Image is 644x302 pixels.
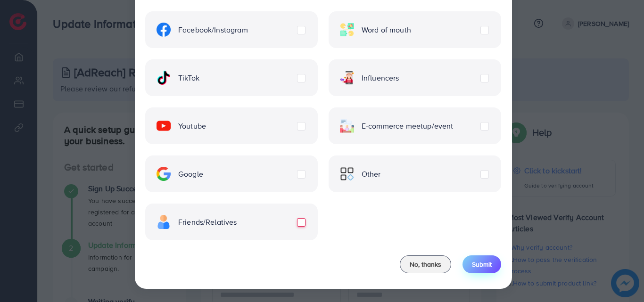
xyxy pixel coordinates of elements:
[462,255,501,273] button: Submit
[340,23,354,37] img: ic-word-of-mouth.a439123d.svg
[340,119,354,133] img: ic-ecommerce.d1fa3848.svg
[362,169,381,180] span: Other
[410,260,441,269] span: No, thanks
[472,260,492,269] span: Submit
[178,217,237,228] span: Friends/Relatives
[178,169,203,180] span: Google
[178,121,206,131] span: Youtube
[178,73,199,83] span: TikTok
[157,119,171,133] img: ic-youtube.715a0ca2.svg
[157,215,171,229] img: ic-freind.8e9a9d08.svg
[362,24,411,35] span: Word of mouth
[340,71,354,85] img: ic-influencers.a620ad43.svg
[362,73,399,83] span: Influencers
[178,24,248,35] span: Facebook/Instagram
[362,121,454,131] span: E-commerce meetup/event
[400,255,451,273] button: No, thanks
[157,167,171,181] img: ic-google.5bdd9b68.svg
[157,71,171,85] img: ic-tiktok.4b20a09a.svg
[157,23,171,37] img: ic-facebook.134605ef.svg
[340,167,354,181] img: ic-other.99c3e012.svg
